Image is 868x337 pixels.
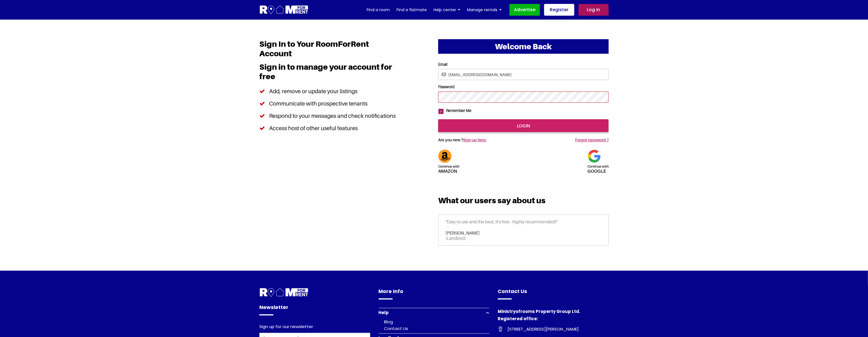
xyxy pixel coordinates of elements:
[384,326,408,331] a: Contact Us
[438,132,534,145] h5: Are you new ?
[433,6,460,14] a: Help center
[438,119,609,132] input: login
[467,6,502,14] a: Manage rentals
[438,196,609,209] h3: What our users say about us
[587,164,609,169] span: Continue with
[578,4,609,16] a: Log in
[438,62,609,67] label: Email
[259,110,400,122] li: Respond to your messages and check notifications
[438,164,459,169] span: Continue with
[259,287,309,298] img: Room For Rent
[259,303,370,315] h4: Newsletter
[509,4,540,16] a: Advertise
[438,39,609,54] h2: Welcome Back
[498,326,503,332] img: Room For Rent
[438,149,452,163] img: Amazon
[463,137,487,142] a: Sign up here.
[498,287,609,299] h4: Contact Us
[367,6,390,14] a: Find a room
[259,5,309,15] img: Logo for Room for Rent, featuring a welcoming design with a house icon and modern typography
[498,325,609,333] a: [STREET_ADDRESS][PERSON_NAME]
[259,62,400,85] h3: Sign in to manage your account for free
[438,163,459,173] h5: Amazon
[438,153,459,173] a: Continue withAmazon
[259,97,400,110] li: Communicate with prospective tenants
[379,287,490,299] h4: More Info
[587,149,601,163] img: Google
[587,163,609,173] h5: google
[438,85,609,89] label: Password
[503,325,579,333] span: [STREET_ADDRESS][PERSON_NAME]
[259,324,313,331] label: Sign up for our newsletter
[259,85,400,97] li: Add, remove or update your listings
[444,108,471,113] label: Remember Me
[379,308,490,317] button: Help
[587,153,609,173] a: Continue withgoogle
[438,69,609,80] input: Email
[445,230,601,236] h6: [PERSON_NAME]
[445,219,601,230] p: "Easy to use and the best, it's free - highly recommended!"
[384,319,393,325] a: Blog
[498,308,609,325] h4: Ministryofrooms Property Group Ltd. Registered office:
[259,39,400,62] h1: Sign In to Your RoomForRent Account
[544,4,574,16] a: Register
[397,6,427,14] a: Find a flatmate
[575,137,609,142] a: Forgot password ?
[259,122,400,134] li: Access host of other useful features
